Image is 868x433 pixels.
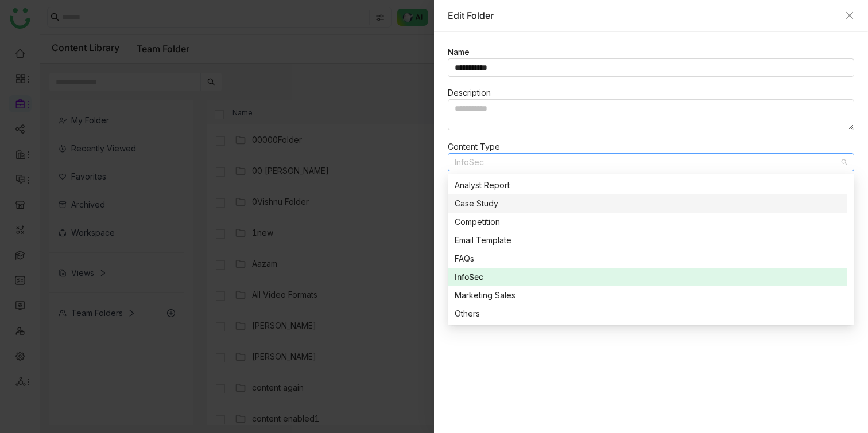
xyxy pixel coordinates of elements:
nz-option-item: FAQs [448,249,847,268]
nz-option-item: Persona [448,323,847,341]
nz-select-item: InfoSec [455,154,847,171]
div: Case Study [455,197,840,210]
nz-option-item: Others [448,305,847,323]
div: Others [455,307,840,320]
div: Marketing Sales [455,289,840,302]
label: Description [448,87,497,99]
nz-option-item: InfoSec [448,268,847,286]
nz-option-item: Competition [448,213,847,231]
label: Name [448,46,475,58]
div: FAQs [455,252,840,265]
button: Close [845,11,854,20]
div: Competition [455,216,840,228]
div: InfoSec [455,271,840,283]
div: Email Template [455,234,840,247]
nz-option-item: Marketing Sales [448,286,847,305]
nz-option-item: Email Template [448,231,847,249]
div: Edit Folder [448,9,839,22]
nz-option-item: Case Study [448,194,847,213]
nz-option-item: Analyst Report [448,176,847,194]
div: Analyst Report [455,179,840,192]
label: Content Type [448,141,506,153]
